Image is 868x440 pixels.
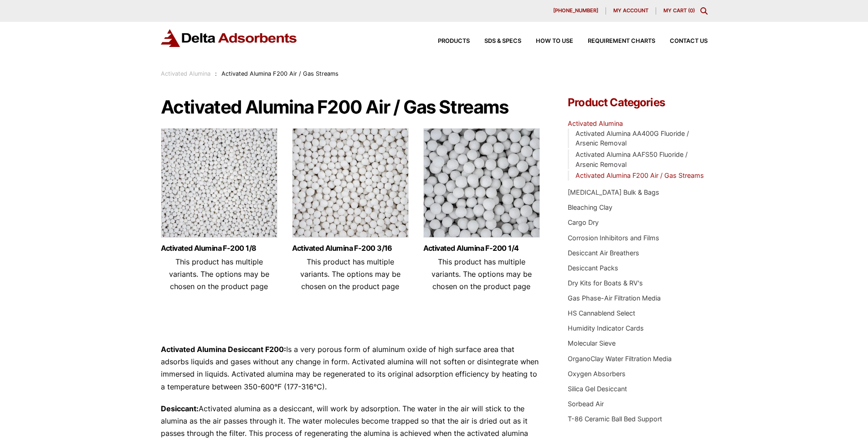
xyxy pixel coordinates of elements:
a: OrganoClay Water Filtration Media [568,355,672,362]
a: Activated Alumina F-200 1/8 [161,244,277,252]
img: Delta Adsorbents [161,29,298,47]
a: Corrosion Inhibitors and Films [568,234,659,242]
a: Silica Gel Desiccant [568,385,627,393]
div: Toggle Modal Content [700,7,708,15]
a: Activated Alumina F-200 3/16 [292,244,409,252]
h4: Product Categories [568,97,707,108]
a: Contact Us [655,38,708,44]
a: How to Use [521,38,573,44]
a: Gas Phase-Air Filtration Media [568,294,661,302]
span: This product has multiple variants. The options may be chosen on the product page [431,257,532,291]
a: Bleaching Clay [568,203,612,211]
a: Activated Alumina [161,70,211,77]
strong: Desiccant: [161,404,199,413]
a: My Cart (0) [663,7,695,14]
span: How to Use [536,38,573,44]
span: Contact Us [670,38,708,44]
a: Requirement Charts [573,38,655,44]
span: This product has multiple variants. The options may be chosen on the product page [169,257,269,291]
a: Activated Alumina F200 Air / Gas Streams [575,171,704,179]
a: [MEDICAL_DATA] Bulk & Bags [568,188,659,196]
a: Cargo Dry [568,218,599,226]
strong: Activated Alumina Desiccant F200: [161,345,286,354]
span: : [215,70,217,77]
a: My account [606,7,656,15]
span: This product has multiple variants. The options may be chosen on the product page [300,257,401,291]
a: T-86 Ceramic Ball Bed Support [568,415,662,423]
a: Activated Alumina AAFS50 Fluoride / Arsenic Removal [575,150,688,168]
h1: Activated Alumina F200 Air / Gas Streams [161,97,541,117]
span: Activated Alumina F200 Air / Gas Streams [221,70,339,77]
a: [PHONE_NUMBER] [546,7,606,15]
span: [PHONE_NUMBER] [553,8,598,13]
a: SDS & SPECS [470,38,521,44]
a: Dry Kits for Boats & RV's [568,279,643,287]
span: SDS & SPECS [484,38,521,44]
a: Oxygen Absorbers [568,370,626,378]
a: Sorbead Air [568,400,604,408]
span: My account [613,8,648,13]
a: Desiccant Packs [568,264,618,272]
span: Products [438,38,470,44]
a: HS Cannablend Select [568,309,635,317]
a: Activated Alumina AA400G Fluoride / Arsenic Removal [575,129,689,147]
span: 0 [690,7,693,14]
a: Desiccant Air Breathers [568,249,639,257]
a: Molecular Sieve [568,339,616,347]
a: Activated Alumina F-200 1/4 [423,244,540,252]
a: Humidity Indicator Cards [568,324,644,332]
a: Activated Alumina [568,119,623,127]
a: Products [423,38,470,44]
p: Is a very porous form of aluminum oxide of high surface area that adsorbs liquids and gases witho... [161,343,541,393]
span: Requirement Charts [588,38,655,44]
